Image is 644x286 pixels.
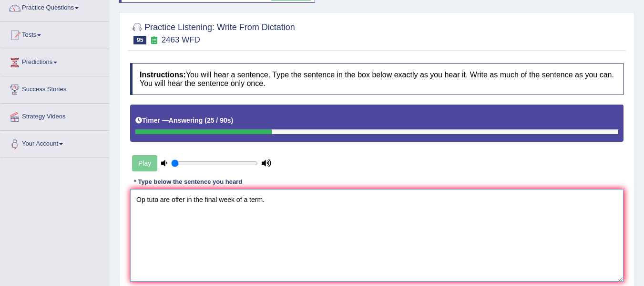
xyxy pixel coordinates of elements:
h5: Timer — [135,117,233,124]
a: Strategy Videos [0,104,109,127]
b: ) [231,117,234,124]
a: Your Account [0,131,109,155]
a: Predictions [0,49,109,73]
b: ( [204,117,207,124]
b: Answering [169,117,203,124]
b: Instructions: [140,71,186,79]
span: 95 [133,36,146,44]
h4: You will hear a sentence. Type the sentence in the box below exactly as you hear it. Write as muc... [130,63,624,95]
h2: Practice Listening: Write From Dictation [130,21,295,44]
small: Exam occurring question [149,36,159,45]
b: 25 / 90s [207,117,231,124]
a: Success Stories [0,76,109,100]
a: Tests [0,22,109,46]
small: 2463 WFD [162,35,200,44]
div: * Type below the sentence you heard [130,178,246,187]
